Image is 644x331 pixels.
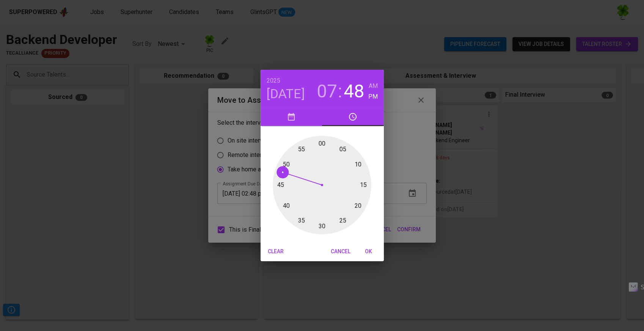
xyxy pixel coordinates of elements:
button: 07 [317,81,337,102]
button: AM [368,81,378,91]
button: Clear [264,245,288,259]
button: [DATE] [267,86,305,102]
h6: AM [369,81,378,91]
h3: : [338,81,342,102]
button: 48 [344,81,364,102]
span: OK [360,247,378,256]
span: Cancel [331,247,350,256]
button: Cancel [328,245,353,259]
button: 2025 [267,75,280,86]
button: OK [357,245,381,259]
button: PM [368,91,378,102]
span: Clear [267,247,285,256]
